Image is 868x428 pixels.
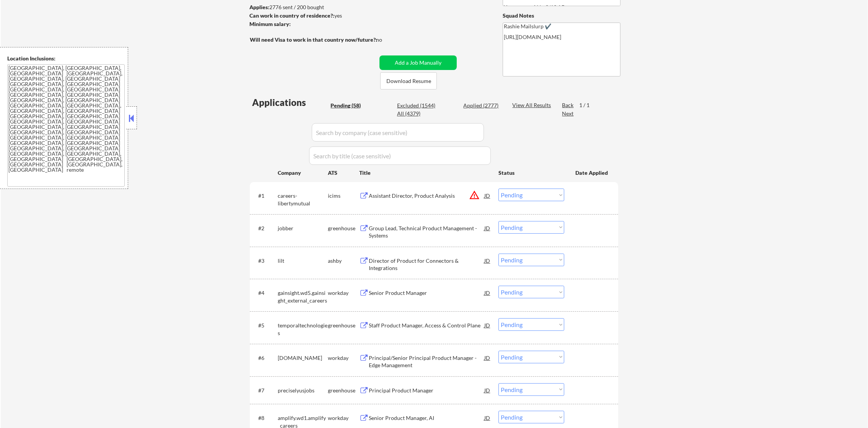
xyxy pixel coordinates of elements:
[484,351,491,365] div: JD
[252,98,328,107] div: Applications
[278,225,328,232] div: jobber
[249,3,377,11] div: 2776 sent / 200 bought
[258,257,272,265] div: #3
[469,190,480,200] button: warning_amber
[278,354,328,362] div: [DOMAIN_NAME]
[328,387,359,394] div: greenhouse
[328,289,359,297] div: workday
[484,411,491,425] div: JD
[258,387,272,394] div: #7
[369,354,484,369] div: Principal/Senior Principal Product Manager - Edge Management
[369,257,484,272] div: Director of Product for Connectors & Integrations
[328,257,359,265] div: ashby
[249,21,291,27] strong: Minimum salary:
[369,387,484,394] div: Principal Product Manager
[7,55,125,62] div: Location Inclusions:
[250,36,377,43] strong: Will need Visa to work in that country now/future?:
[258,354,272,362] div: #6
[328,354,359,362] div: workday
[484,383,491,397] div: JD
[484,286,491,299] div: JD
[575,169,609,177] div: Date Applied
[484,254,491,267] div: JD
[498,166,564,179] div: Status
[484,189,491,202] div: JD
[579,101,597,109] div: 1 / 1
[309,146,491,165] input: Search by title (case sensitive)
[258,225,272,232] div: #2
[278,257,328,265] div: lilt
[328,169,359,177] div: ATS
[359,169,491,177] div: Title
[512,101,553,109] div: View All Results
[258,192,272,200] div: #1
[312,123,484,142] input: Search by company (case sensitive)
[369,289,484,297] div: Senior Product Manager
[463,102,502,109] div: Applied (2777)
[278,192,328,207] div: careers-libertymutual
[258,414,272,422] div: #8
[369,414,484,422] div: Senior Product Manager, AI
[380,72,437,90] button: Download Resume
[484,221,491,235] div: JD
[258,322,272,329] div: #5
[249,12,375,20] div: yes
[328,192,359,200] div: icims
[562,101,574,109] div: Back
[369,322,484,329] div: Staff Product Manager, Access & Control Plane
[376,36,398,44] div: no
[503,12,620,20] div: Squad Notes
[258,289,272,297] div: #4
[278,289,328,304] div: gainsight.wd5.gainsight_external_careers
[249,12,334,19] strong: Can work in country of residence?:
[328,322,359,329] div: greenhouse
[278,169,328,177] div: Company
[278,322,328,337] div: temporaltechnologies
[328,225,359,232] div: greenhouse
[379,55,457,70] button: Add a Job Manually
[562,110,574,117] div: Next
[328,414,359,422] div: workday
[369,225,484,239] div: Group Lead, Technical Product Management - Systems
[369,192,484,200] div: Assistant Director, Product Analysis
[249,4,269,10] strong: Applies:
[278,387,328,394] div: preciselyusjobs
[397,110,435,117] div: All (4379)
[484,318,491,332] div: JD
[331,102,369,109] div: Pending (58)
[397,102,435,109] div: Excluded (1544)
